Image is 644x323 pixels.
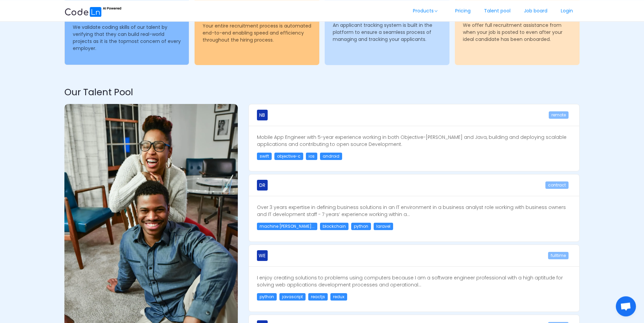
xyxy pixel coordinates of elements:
[351,223,371,230] span: python
[64,6,121,17] img: ai.87e98a1d.svg
[259,110,265,120] span: NB
[257,153,272,160] span: swift
[306,153,317,160] span: ios
[257,223,317,230] span: machine [PERSON_NAME]...
[64,86,580,99] h2: Our Talent Pool
[320,153,342,160] span: android
[257,293,277,301] span: python
[463,22,572,43] p: We offer full recruitment assistance from when your job is posted to even after your ideal candid...
[259,250,266,261] span: WE
[257,274,563,288] span: I enjoy creating solutions to problems using computers because I am a software engineer professio...
[333,22,441,43] p: An applicant tracking system is built in the platform to ensure a seamless process of managing an...
[374,223,393,230] span: laravel
[73,24,181,52] p: We validate coding skills of our talent by verifying that they can build real-world projects as i...
[545,181,569,189] span: contract
[279,293,306,301] span: javascript
[320,223,348,230] span: blockchain
[549,111,569,119] span: remote
[259,180,265,191] span: DR
[434,9,438,13] i: icon: down
[616,296,636,316] a: Open chat
[308,293,328,301] span: reactjs
[257,204,566,218] span: Over 3 years expertise in defining business solutions in an IT environment in a business analyst ...
[330,293,347,301] span: redux
[257,134,567,148] span: Mobile App Engineer with 5-year experience working in both Objective-[PERSON_NAME] and Java, buil...
[203,22,311,44] p: Your entire recruitment process is automated end-to-end enabling speed and efficiency throughout ...
[274,153,303,160] span: objective-c
[548,252,569,259] span: fulltime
